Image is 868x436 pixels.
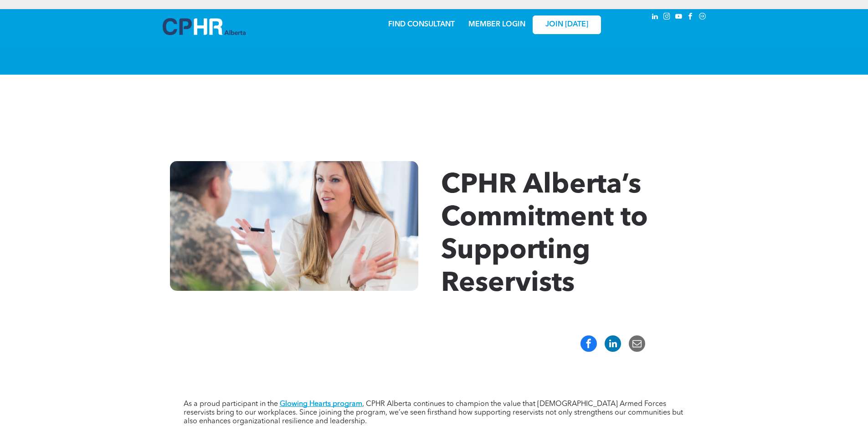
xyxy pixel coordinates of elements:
[468,21,525,28] a: MEMBER LOGIN
[280,401,362,408] a: Glowing Hearts program
[650,11,660,24] a: linkedin
[698,11,708,24] a: Social network
[545,20,588,29] span: JOIN [DATE]
[686,11,696,24] a: facebook
[388,21,455,28] a: FIND CONSULTANT
[662,11,672,24] a: instagram
[184,401,278,408] span: As a proud participant in the
[163,18,246,35] img: A blue and white logo for cp alberta
[533,15,601,34] a: JOIN [DATE]
[674,11,684,24] a: youtube
[441,172,648,298] span: CPHR Alberta’s Commitment to Supporting Reservists
[184,401,683,425] span: , CPHR Alberta continues to champion the value that [DEMOGRAPHIC_DATA] Armed Forces reservists br...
